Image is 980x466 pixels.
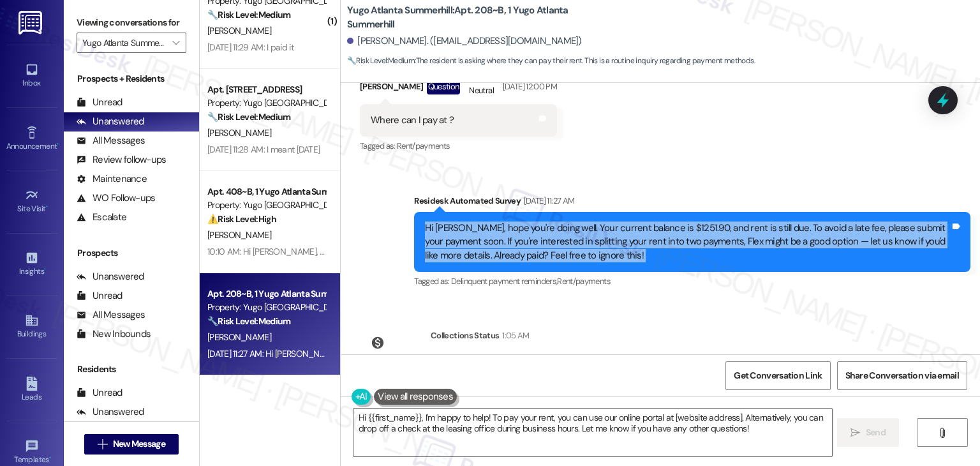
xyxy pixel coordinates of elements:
div: Review follow-ups [77,153,166,167]
span: • [44,265,46,274]
i:  [850,428,860,438]
input: All communities [82,33,166,53]
textarea: Hi {{first_name}}, I'm happy to help! To pay your rent, you can use our online portal at [website... [353,409,831,456]
div: Residesk Automated Survey [414,194,970,212]
button: Get Conversation Link [725,361,830,390]
span: Send [866,426,886,439]
div: [DATE] 11:27 AM [521,194,574,207]
div: Where can I pay at ? [371,114,454,127]
div: Property: Yugo [GEOGRAPHIC_DATA] Summerhill [207,96,325,110]
div: [DATE] 11:28 AM: I meant [DATE] [207,144,320,155]
button: Share Conversation via email [837,361,967,390]
div: Unanswered [77,270,144,283]
div: Prospects + Residents [64,72,199,86]
span: [PERSON_NAME] [207,25,271,36]
strong: 🔧 Risk Level: Medium [347,56,415,66]
div: Property: Yugo [GEOGRAPHIC_DATA] Summerhill [207,199,325,212]
strong: 🔧 Risk Level: Medium [207,9,290,20]
div: [PERSON_NAME]. ([EMAIL_ADDRESS][DOMAIN_NAME]) [347,34,582,48]
div: Apt. [STREET_ADDRESS] [207,83,325,96]
div: New Inbounds [77,327,151,341]
div: Prospects [64,246,199,260]
span: • [57,140,59,149]
div: Question [427,79,461,94]
strong: ⚠️ Risk Level: High [207,213,276,225]
div: Apt. 208~B, 1 Yugo Atlanta Summerhill [207,287,325,301]
div: Unanswered [77,405,144,419]
div: Unread [77,386,122,400]
div: Residents [64,363,199,376]
div: [DATE] 11:29 AM: I paid it [207,41,293,53]
div: Collections Status [431,329,499,342]
div: Unanswered [77,115,144,128]
span: [PERSON_NAME] [207,331,271,343]
i:  [937,428,947,438]
span: : The resident is asking where they can pay their rent. This is a routine inquiry regarding payme... [347,54,755,68]
div: Hi [PERSON_NAME], hope you're doing well. Your current balance is $1251.90, and rent is still due... [425,222,950,262]
button: Send [837,418,899,447]
div: All Messages [77,134,145,147]
div: Neutral [466,73,496,100]
span: [PERSON_NAME] [207,229,271,241]
a: Inbox [6,59,57,93]
div: [PERSON_NAME] [360,73,557,104]
a: Leads [6,373,57,407]
i:  [172,38,179,48]
strong: 🔧 Risk Level: Medium [207,315,290,327]
span: • [46,202,48,211]
span: Get Conversation Link [734,369,822,382]
span: [PERSON_NAME] [207,127,271,139]
a: Insights • [6,247,57,282]
div: 1:05 AM [499,329,529,342]
span: New Message [113,437,165,451]
img: ResiDesk Logo [19,11,45,34]
a: Site Visit • [6,184,57,219]
div: Unread [77,96,122,109]
label: Viewing conversations for [77,13,186,33]
span: Delinquent payment reminders , [451,276,557,287]
span: • [49,453,51,462]
div: Unread [77,289,122,303]
span: Rent/payments [557,276,611,287]
div: Property: Yugo [GEOGRAPHIC_DATA] Summerhill [207,301,325,314]
div: Tagged as: [360,137,557,155]
i:  [98,439,107,449]
span: Rent/payments [397,140,450,151]
button: New Message [84,434,179,455]
a: Buildings [6,310,57,344]
span: Share Conversation via email [845,369,959,382]
b: Yugo Atlanta Summerhill: Apt. 208~B, 1 Yugo Atlanta Summerhill [347,4,602,31]
div: [DATE] 12:00 PM [500,80,557,93]
div: WO Follow-ups [77,192,155,205]
div: Tagged as: [414,272,970,290]
div: Apt. 408~B, 1 Yugo Atlanta Summerhill [207,185,325,199]
strong: 🔧 Risk Level: Medium [207,111,290,123]
div: Escalate [77,211,126,224]
div: All Messages [77,308,145,322]
div: Maintenance [77,172,147,186]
